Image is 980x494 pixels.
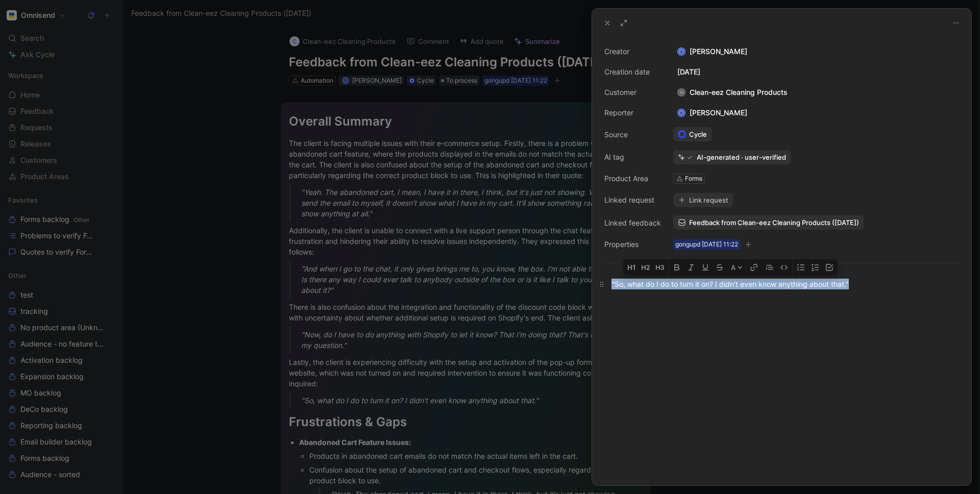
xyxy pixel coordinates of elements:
[604,45,661,58] div: Creator
[673,215,864,230] a: Feedback from Clean-eez Cleaning Products ([DATE])
[697,153,786,162] div: AI-generated · user-verified
[604,238,661,251] div: Properties
[604,86,661,98] div: Customer
[604,66,661,78] div: Creation date
[604,172,661,185] div: Product Area
[685,174,702,184] div: Forms
[673,107,751,119] div: [PERSON_NAME]
[675,239,738,250] div: gongupd [DATE] 11:22
[678,48,685,55] div: K
[611,279,952,289] div: "So, what do I do to turn it on? I didn't even know anything about that."
[604,151,661,163] div: AI tag
[677,88,685,96] div: M
[678,110,685,116] div: K
[673,127,712,141] a: Cycle
[604,194,661,206] div: Linked request
[604,107,661,119] div: Reporter
[673,66,959,78] div: [DATE]
[689,218,859,227] span: Feedback from Clean-eez Cleaning Products ([DATE])
[673,45,959,58] div: [PERSON_NAME]
[673,86,792,98] div: Clean-eez Cleaning Products
[604,217,661,229] div: Linked feedback
[673,193,733,207] button: Link request
[604,129,661,141] div: Source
